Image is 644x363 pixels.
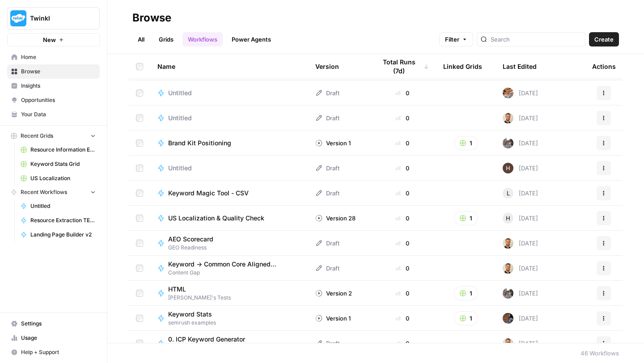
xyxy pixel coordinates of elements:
[503,288,538,299] div: [DATE]
[315,89,339,97] div: Draft
[157,235,301,252] a: AEO ScorecardGEO Readiness
[132,32,150,46] a: All
[30,231,96,239] span: Landing Page Builder v2
[157,260,301,277] a: Keyword -> Common Core Aligned SuggestionsContent Gap
[168,335,245,344] span: 0. ICP Keyword Generator
[21,320,96,328] span: Settings
[491,35,581,44] input: Search
[157,214,301,223] a: US Localization & Quality Check
[168,189,249,198] span: Keyword Magic Tool - CSV
[315,114,339,122] div: Draft
[503,263,538,274] div: [DATE]
[503,54,537,79] div: Last Edited
[182,32,223,46] a: Workflows
[168,310,212,319] span: Keyword Stats
[376,89,429,97] div: 0
[503,338,513,349] img: ggqkytmprpadj6gr8422u7b6ymfp
[454,311,478,325] button: 1
[439,32,473,46] button: Filter
[168,319,219,327] span: semrush examples
[503,238,513,249] img: ggqkytmprpadj6gr8422u7b6ymfp
[376,164,429,173] div: 0
[315,289,352,298] div: Version 2
[315,164,339,173] div: Draft
[157,114,301,122] a: Untitled
[315,314,351,323] div: Version 1
[21,53,96,61] span: Home
[17,143,100,157] a: Resource Information Extraction Grid (1)
[503,313,538,324] div: [DATE]
[503,338,538,349] div: [DATE]
[376,339,429,348] div: 0
[168,235,213,244] span: AEO Scorecard
[7,93,100,107] a: Opportunities
[7,64,100,79] a: Browse
[43,35,56,44] span: New
[10,10,26,26] img: Twinkl Logo
[376,239,429,248] div: 0
[157,164,301,173] a: Untitled
[30,216,96,224] span: Resource Extraction TEST
[376,289,429,298] div: 0
[30,174,96,182] span: US Localization
[7,186,100,199] button: Recent Workflows
[503,138,513,148] img: a2mlt6f1nb2jhzcjxsuraj5rj4vi
[157,285,301,302] a: HTML[PERSON_NAME]'s Tests
[168,139,231,148] span: Brand Kit Positioning
[503,163,538,173] div: [DATE]
[594,35,614,44] span: Create
[21,82,96,90] span: Insights
[376,139,429,148] div: 0
[17,199,100,213] a: Untitled
[376,189,429,198] div: 0
[17,213,100,228] a: Resource Extraction TEST
[503,113,538,123] div: [DATE]
[507,189,510,198] span: L
[153,32,179,46] a: Grids
[21,132,53,140] span: Recent Grids
[7,129,100,143] button: Recent Grids
[168,285,224,294] span: HTML
[376,214,429,223] div: 0
[21,334,96,342] span: Usage
[7,345,100,359] button: Help + Support
[503,213,538,224] div: [DATE]
[7,331,100,345] a: Usage
[7,79,100,93] a: Insights
[376,314,429,323] div: 0
[21,68,96,76] span: Browse
[589,32,619,46] button: Create
[7,317,100,331] a: Settings
[443,54,482,79] div: Linked Grids
[21,348,96,356] span: Help + Support
[226,32,276,46] a: Power Agents
[376,114,429,122] div: 0
[157,139,301,148] a: Brand Kit Positioning
[315,189,339,198] div: Draft
[315,339,339,348] div: Draft
[7,33,100,46] button: New
[503,113,513,123] img: ggqkytmprpadj6gr8422u7b6ymfp
[445,35,459,44] span: Filter
[168,89,192,97] span: Untitled
[506,214,510,223] span: H
[503,163,513,173] img: 436bim7ufhw3ohwxraeybzubrpb8
[7,50,100,64] a: Home
[17,157,100,171] a: Keyword Stats Grid
[168,214,264,223] span: US Localization & Quality Check
[132,11,171,25] div: Browse
[503,288,513,299] img: a2mlt6f1nb2jhzcjxsuraj5rj4vi
[168,260,294,269] span: Keyword -> Common Core Aligned Suggestions
[315,264,339,273] div: Draft
[168,164,192,173] span: Untitled
[454,286,478,300] button: 1
[503,88,538,98] div: [DATE]
[30,202,96,210] span: Untitled
[21,96,96,104] span: Opportunities
[503,238,538,249] div: [DATE]
[503,138,538,148] div: [DATE]
[157,54,301,79] div: Name
[315,54,339,79] div: Version
[157,89,301,97] a: Untitled
[157,335,301,352] a: 0. ICP Keyword GeneratorShare of Voice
